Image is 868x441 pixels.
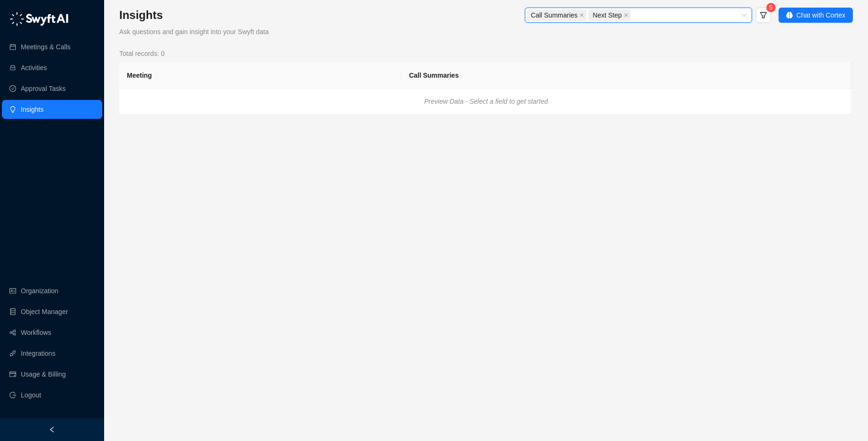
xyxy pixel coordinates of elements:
span: 5 [769,4,772,11]
span: Total records: 0 [119,48,165,59]
span: filter [760,11,767,19]
a: Meetings & Calls [21,37,71,56]
a: Insights [21,100,44,119]
span: Ask questions and gain insight into your Swyft data [119,28,269,36]
span: Chat with Cortex [797,10,845,20]
span: Next Step [588,9,630,21]
th: Call Summaries [401,63,853,89]
a: Organization [21,281,58,300]
span: left [49,426,55,433]
span: Call Summaries [531,10,578,20]
i: Preview Data - Select a field to get started [424,98,548,105]
th: Meeting [119,63,401,89]
a: Object Manager [21,302,68,321]
span: Call Summaries [527,9,587,21]
a: Usage & Billing [21,365,66,384]
a: Approval Tasks [21,79,66,98]
a: Integrations [21,344,55,363]
iframe: Open customer support [838,410,863,435]
sup: 5 [766,3,776,12]
a: Workflows [21,323,51,342]
span: close [579,13,584,18]
span: Logout [21,386,41,405]
h3: Insights [119,8,269,23]
button: Chat with Cortex [779,8,853,23]
img: logo-05li4sbe.png [9,12,69,26]
a: Activities [21,58,47,77]
span: Next Step [593,10,621,20]
span: logout [9,392,16,398]
span: close [624,13,629,18]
